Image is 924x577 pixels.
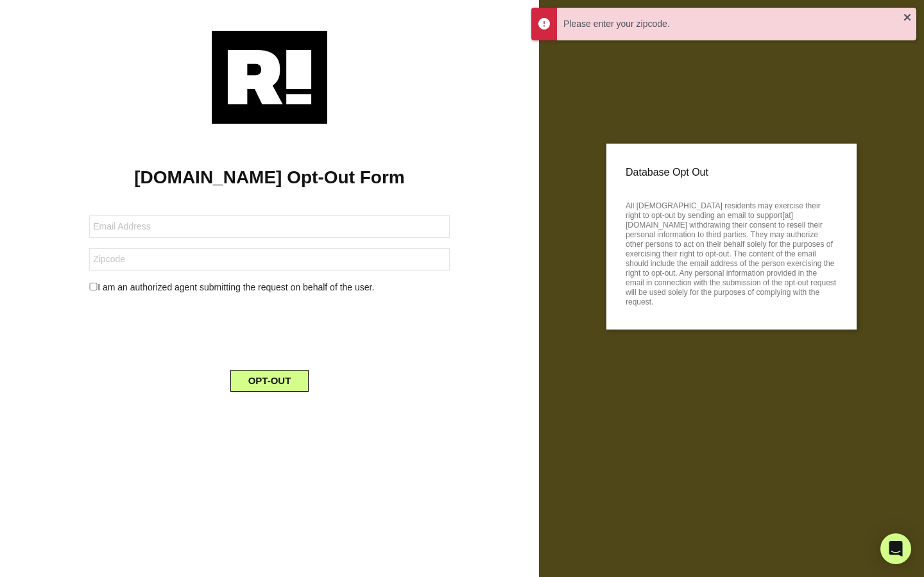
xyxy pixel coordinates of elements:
iframe: reCAPTCHA [172,305,367,355]
img: Retention.com [212,31,327,124]
div: Please enter your zipcode. [563,17,903,31]
button: OPT-OUT [230,370,309,392]
div: I am an authorized agent submitting the request on behalf of the user. [80,281,459,294]
p: Database Opt Out [626,163,837,182]
p: All [DEMOGRAPHIC_DATA] residents may exercise their right to opt-out by sending an email to suppo... [626,197,837,307]
div: Open Intercom Messenger [880,533,911,564]
h1: [DOMAIN_NAME] Opt-Out Form [19,167,520,188]
input: Zipcode [89,248,450,271]
input: Email Address [89,215,450,238]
